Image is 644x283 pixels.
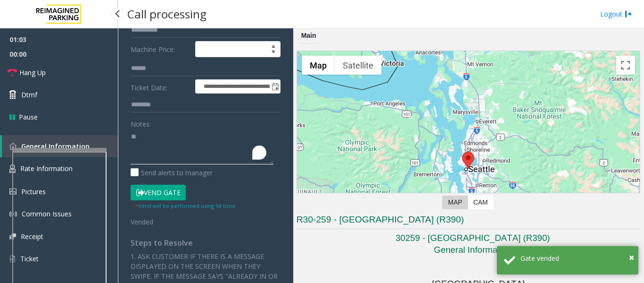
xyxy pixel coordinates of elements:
[2,135,118,157] a: General Information
[616,56,635,75] button: Toggle fullscreen view
[462,152,474,169] div: 511 16th Avenue, Seattle, WA
[434,245,512,255] span: General Information
[19,112,38,122] span: Pause
[128,79,193,94] label: Ticket Date:
[9,210,17,218] img: 'icon'
[520,253,631,263] div: Gate vended
[21,142,90,151] span: General Information
[9,189,17,195] img: 'icon'
[135,202,235,209] small: Vend will be performed using 9# tone
[128,41,193,57] label: Machine Price:
[131,116,151,129] label: Notes:
[131,129,273,164] textarea: To enrich screen reader interactions, please activate Accessibility in Grammarly extension settings
[629,250,634,265] button: Close
[600,9,632,19] a: Logout
[21,90,37,100] span: Dtmf
[9,233,16,240] img: 'icon'
[131,168,213,178] label: Send alerts to manager
[267,42,280,49] span: Increase value
[468,196,494,209] label: CAM
[442,196,468,209] label: Map
[302,56,335,75] button: Show street map
[9,143,17,150] img: 'icon'
[297,214,640,229] h3: R30-259 - [GEOGRAPHIC_DATA] (R390)
[335,56,381,75] button: Show satellite imagery
[19,68,46,77] span: Hang Up
[625,9,632,19] img: logout
[131,185,186,201] button: Vend Gate
[396,233,550,243] span: 30259 - [GEOGRAPHIC_DATA] (R390)
[270,80,280,93] span: Toggle popup
[131,217,153,226] span: Vended
[123,2,211,26] h3: Call processing
[131,239,281,248] h4: Steps to Resolve
[267,49,280,57] span: Decrease value
[9,255,16,263] img: 'icon'
[629,251,634,264] span: ×
[299,28,319,43] div: Main
[9,164,16,173] img: 'icon'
